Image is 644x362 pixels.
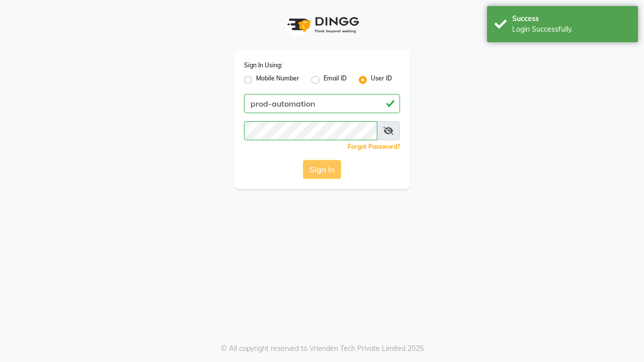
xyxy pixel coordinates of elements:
[348,143,400,150] a: Forgot Password?
[256,74,299,86] label: Mobile Number
[512,24,630,35] div: Login Successfully.
[244,94,400,113] input: Username
[371,74,392,86] label: User ID
[282,10,362,40] img: logo1.svg
[512,14,630,24] div: Success
[324,74,347,86] label: Email ID
[244,61,282,70] label: Sign In Using:
[244,121,377,140] input: Username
